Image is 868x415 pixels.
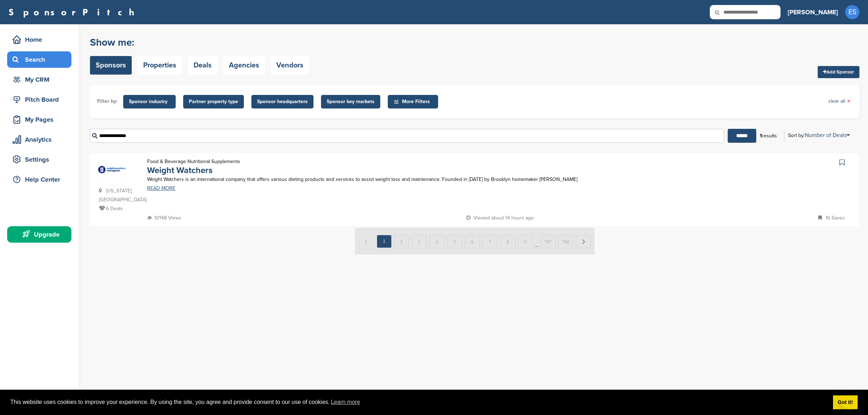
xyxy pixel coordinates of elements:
[756,130,781,142] div: results
[355,228,594,254] img: Paginate
[137,56,182,75] a: Properties
[147,165,212,176] a: Weight Watchers
[847,97,851,105] span: ×
[97,157,126,181] a: Screen shot 2020 01 07 at 9.38.30 am
[257,98,308,106] span: Sponsor headquarters
[189,98,238,106] span: Partner property type
[818,213,845,222] p: 16 Saves
[845,5,859,19] span: ES
[11,113,71,126] div: My Pages
[818,66,859,78] a: Add Sponsor
[7,151,71,168] a: Settings
[11,153,71,166] div: Settings
[90,56,132,75] a: Sponsors
[9,7,139,17] a: SponsorPitch
[393,98,435,106] span: More Filters
[11,73,71,86] div: My CRM
[7,226,71,243] a: Upgrade
[147,213,181,222] p: 10148 Views
[327,98,375,106] span: Sponsor key markets
[330,397,361,408] a: learn more about cookies
[11,53,71,66] div: Search
[11,33,71,46] div: Home
[223,56,265,75] a: Agencies
[7,131,71,148] a: Analytics
[760,133,762,139] b: 1
[788,7,838,17] h3: [PERSON_NAME]
[97,165,126,174] img: Screen shot 2020 01 07 at 9.38.30 am
[805,132,850,139] a: Number of Deals
[7,31,71,48] a: Home
[833,395,858,410] a: dismiss cookie message
[11,228,71,241] div: Upgrade
[11,173,71,186] div: Help Center
[7,71,71,88] a: My CRM
[839,386,862,409] iframe: Button to launch messaging window
[147,175,667,184] p: Weight Watchers is an international company that offers various dieting products and services to ...
[99,204,140,213] p: 6 Deals
[788,4,838,20] a: [PERSON_NAME]
[99,186,140,204] p: [US_STATE], [GEOGRAPHIC_DATA]
[11,93,71,106] div: Pitch Board
[129,98,170,106] span: Sponsor industry
[828,97,851,105] a: clear all×
[90,36,309,49] h2: Show me:
[7,51,71,68] a: Search
[466,213,534,222] p: Viewed about 14 hours ago
[7,91,71,108] a: Pitch Board
[147,157,240,166] p: Food & Beverage Nutritional Supplements
[788,132,850,138] div: Sort by:
[11,133,71,146] div: Analytics
[188,56,217,75] a: Deals
[7,111,71,128] a: My Pages
[10,397,827,408] span: This website uses cookies to improve your experience. By using the site, you agree and provide co...
[271,56,309,75] a: Vendors
[97,97,117,105] li: Filter by:
[7,171,71,188] a: Help Center
[147,186,667,191] a: READ MORE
